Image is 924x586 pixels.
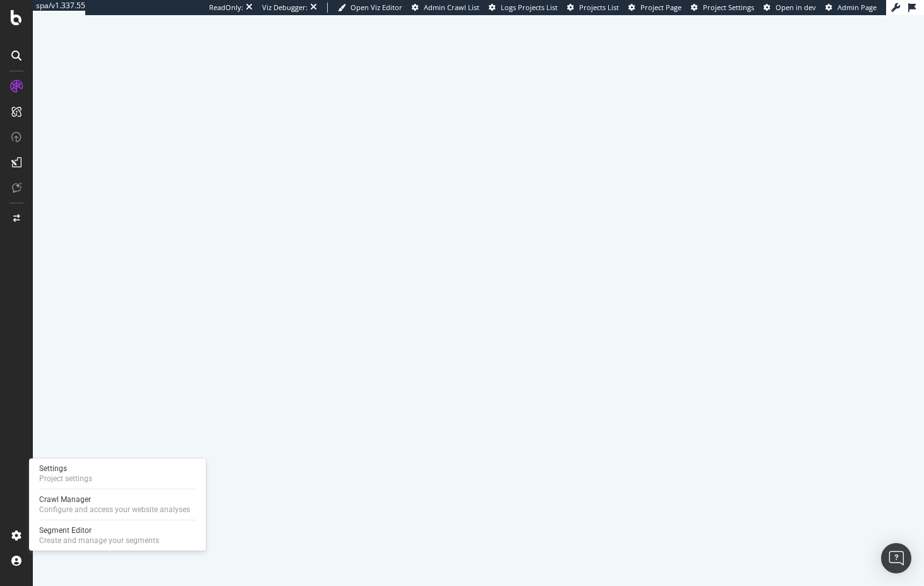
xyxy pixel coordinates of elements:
span: Admin Crawl List [424,3,479,12]
span: Project Page [640,3,681,12]
div: Settings [39,463,92,474]
a: Admin Crawl List [412,3,479,13]
span: Project Settings [703,3,754,12]
span: Open in dev [776,3,816,12]
span: Admin Page [837,3,877,12]
a: Project Settings [691,3,754,13]
div: Crawl Manager [39,494,190,505]
div: Create and manage your segments [39,535,159,546]
span: Open Viz Editor [351,3,402,12]
div: Segment Editor [39,525,159,535]
a: Projects List [567,3,619,13]
div: Viz Debugger: [262,3,308,13]
div: Open Intercom Messenger [881,543,911,573]
a: Logs Projects List [489,3,558,13]
a: Admin Page [825,3,877,13]
a: Segment EditorCreate and manage your segments [34,524,201,547]
div: Configure and access your website analyses [39,505,190,515]
a: SettingsProject settings [34,462,201,485]
a: Open Viz Editor [338,3,402,13]
a: Open in dev [764,3,816,13]
span: Logs Projects List [501,3,558,12]
span: Projects List [579,3,619,12]
a: Project Page [628,3,681,13]
a: Crawl ManagerConfigure and access your website analyses [34,493,201,516]
div: ReadOnly: [209,3,243,13]
div: Project settings [39,474,92,484]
